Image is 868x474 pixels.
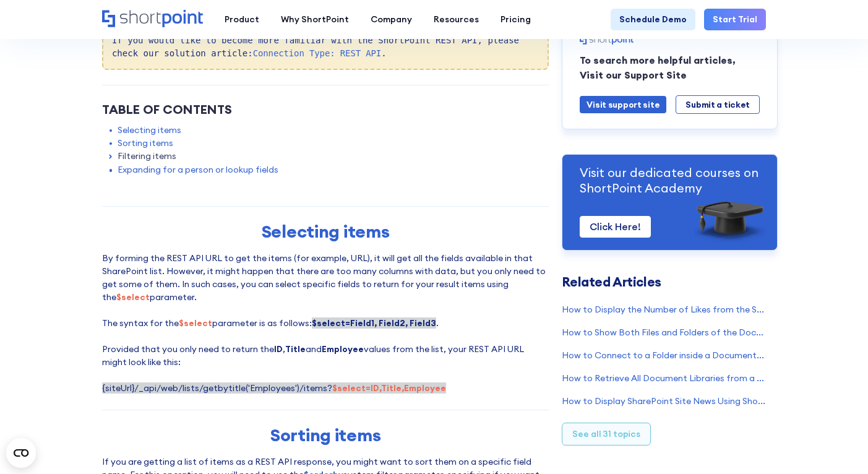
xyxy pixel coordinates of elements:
a: Pricing [490,9,542,30]
div: Table of Contents [102,100,549,119]
strong: $select=Field1, Field2, Field3 [312,317,436,329]
a: Why ShortPoint [270,9,360,30]
a: Resources [423,9,490,30]
p: Visit our dedicated courses on ShortPoint Academy [580,165,760,196]
p: To search more helpful articles, Visit our Support Site [580,53,760,82]
div: Product [225,13,259,26]
p: By forming the REST API URL to get the items (for example, URL), it will get all the fields avail... [102,252,549,395]
a: Connection Type: REST API [253,48,381,58]
a: Filtering items [118,150,176,163]
a: Visit support site [580,95,666,113]
strong: $select [179,317,212,329]
a: How to Display the Number of Likes from the SharePoint List Items [562,303,766,316]
strong: Title [285,343,306,355]
strong: $select [116,291,150,303]
h3: Related Articles [562,275,766,288]
a: Start Trial [704,9,766,30]
a: Company [360,9,423,30]
a: Selecting items [118,124,181,137]
a: See all 31 topics [562,423,651,446]
a: Click Here! [580,216,651,238]
strong: Employee [322,343,364,355]
button: Open CMP widget [6,438,36,468]
a: How to Retrieve All Document Libraries from a Site Collection Using ShortPoint Connect [562,372,766,385]
a: How to Show Both Files and Folders of the Document Library in a ShortPoint Element [562,326,766,339]
a: Product [213,9,270,30]
a: How to Display SharePoint Site News Using ShortPoint REST API Connection Type [562,395,766,408]
a: Schedule Demo [611,9,695,30]
a: Sorting items [118,137,173,150]
strong: $select=ID,Title,Employee [332,382,446,394]
div: Why ShortPoint [281,13,349,26]
div: Pricing [501,13,531,26]
strong: ID [274,343,283,355]
iframe: Chat Widget [806,415,868,474]
div: Resources [434,13,479,26]
span: {siteUrl}/_api/web/lists/getbytitle('Employees')/items? [102,382,446,394]
a: Home [102,10,203,28]
h2: Selecting items [102,222,549,242]
a: Expanding for a person or lookup fields [118,163,278,176]
a: Submit a ticket [676,95,760,113]
div: Company [371,13,412,26]
h2: Sorting items [102,425,549,446]
a: How to Connect to a Folder inside a Document Library Using REST API [562,349,766,362]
